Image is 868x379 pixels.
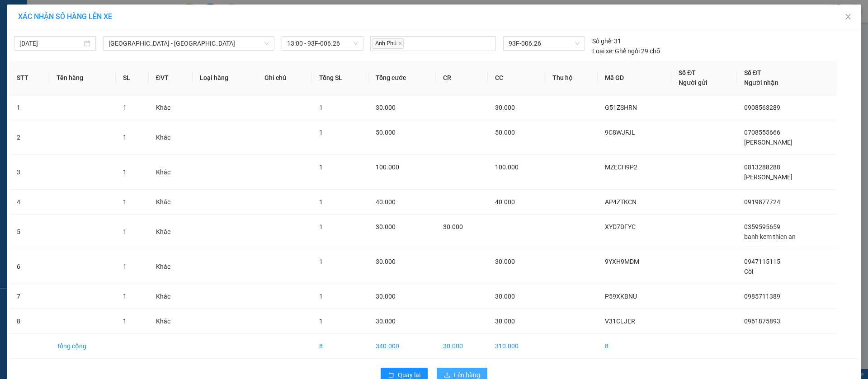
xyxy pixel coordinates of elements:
span: Người gửi [679,79,708,86]
span: Còi [744,268,753,275]
span: Số ĐT [744,69,761,76]
td: Tổng cộng [49,334,116,359]
span: 1 [319,223,323,230]
td: Khác [149,309,193,334]
span: down [264,41,269,46]
div: 31 [592,36,621,46]
span: rollback [388,372,394,379]
td: 8 [9,309,49,334]
span: Sài Gòn - Lộc Ninh [108,37,269,50]
th: ĐVT [149,61,193,95]
th: Tên hàng [49,61,116,95]
span: 30.000 [495,104,515,111]
input: 14/09/2025 [19,38,82,48]
span: 40.000 [495,198,515,206]
span: Loại xe: [592,46,613,56]
td: 6 [9,249,49,284]
span: 1 [319,129,323,136]
span: Người nhận [744,79,778,86]
th: STT [9,61,49,95]
th: SL [116,61,148,95]
td: Khác [149,120,193,155]
span: AP4ZTKCN [605,198,637,206]
span: 13:00 - 93F-006.26 [287,37,358,50]
th: CC [488,61,545,95]
th: Ghi chú [257,61,312,95]
td: Khác [149,249,193,284]
td: Khác [149,215,193,249]
span: 30.000 [495,258,515,265]
span: 100.000 [376,164,399,171]
td: Khác [149,284,193,309]
td: 30.000 [436,334,488,359]
span: 1 [123,134,127,141]
td: Khác [149,190,193,215]
span: close [844,13,852,20]
span: 0708555666 [744,129,780,136]
span: 1 [319,198,323,206]
span: 30.000 [495,293,515,300]
span: G51ZSHRN [605,104,637,111]
span: [PERSON_NAME] [744,139,793,146]
td: 4 [9,190,49,215]
td: Khác [149,155,193,190]
td: 310.000 [488,334,545,359]
span: 0813288288 [744,164,780,171]
td: 340.000 [368,334,436,359]
span: 30.000 [376,318,396,325]
span: 0919877724 [744,198,780,206]
span: 1 [123,293,127,300]
span: Số ĐT [679,69,696,76]
span: 1 [319,318,323,325]
td: 2 [9,120,49,155]
span: MZECH9P2 [605,164,637,171]
span: 9C8WJFJL [605,129,635,136]
span: XÁC NHẬN SỐ HÀNG LÊN XE [18,12,112,21]
span: V31CLJER [605,318,635,325]
td: 5 [9,215,49,249]
span: 0359595659 [744,223,780,230]
span: 1 [123,228,127,235]
span: P59XKBNU [605,293,637,300]
span: 30.000 [443,223,463,230]
span: 30.000 [376,293,396,300]
th: Mã GD [598,61,671,95]
span: 0908563289 [744,104,780,111]
span: 50.000 [495,129,515,136]
td: 3 [9,155,49,190]
td: Khác [149,95,193,120]
span: 1 [319,293,323,300]
span: 30.000 [376,258,396,265]
span: 1 [123,104,127,111]
span: 1 [319,258,323,265]
span: 30.000 [376,223,396,230]
button: Close [835,5,861,30]
div: Ghế ngồi 29 chỗ [592,46,660,56]
span: 1 [319,164,323,171]
th: Tổng SL [312,61,368,95]
span: 50.000 [376,129,396,136]
span: 1 [123,168,127,176]
span: 1 [123,198,127,206]
span: 0961875893 [744,318,780,325]
span: 9YXH9MDM [605,258,639,265]
span: 1 [319,104,323,111]
span: banh kem thien an [744,233,796,240]
td: 8 [598,334,671,359]
span: 93F-006.26 [509,37,579,50]
span: 0947115115 [744,258,780,265]
span: [PERSON_NAME] [744,173,793,181]
span: Anh Phú [373,38,404,49]
td: 7 [9,284,49,309]
span: XYD7DFYC [605,223,636,230]
span: close [398,41,402,46]
th: Tổng cước [368,61,436,95]
td: 1 [9,95,49,120]
th: CR [436,61,488,95]
span: 100.000 [495,164,519,171]
span: 30.000 [376,104,396,111]
th: Thu hộ [545,61,598,95]
span: 1 [123,263,127,270]
span: Số ghế: [592,36,613,46]
span: 1 [123,318,127,325]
